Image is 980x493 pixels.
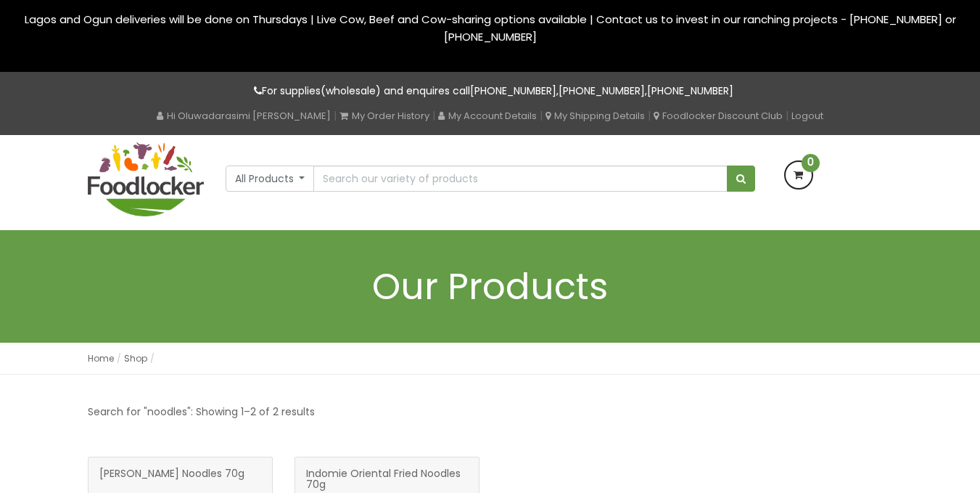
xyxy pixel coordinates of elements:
[313,166,727,192] input: Search our variety of products
[786,108,788,123] span: |
[88,83,893,99] p: For supplies(wholesale) and enquires call , ,
[654,109,783,123] a: Foodlocker Discount Club
[545,109,645,123] a: My Shipping Details
[88,266,893,306] h1: Our Products
[25,12,956,44] span: Lagos and Ogun deliveries will be done on Thursdays | Live Cow, Beef and Cow-sharing options avai...
[438,109,537,123] a: My Account Details
[648,108,651,123] span: |
[559,83,645,98] a: [PHONE_NUMBER]
[334,108,337,123] span: |
[88,404,315,420] p: Search for "noodles": Showing 1–2 of 2 results
[470,83,556,98] a: [PHONE_NUMBER]
[226,166,315,192] button: All Products
[88,142,204,216] img: FoodLocker
[124,352,147,364] a: Shop
[540,108,543,123] span: |
[157,109,331,123] a: Hi Oluwadarasimi [PERSON_NAME]
[88,352,114,364] a: Home
[802,154,820,172] span: 0
[791,109,823,123] a: Logout
[432,108,435,123] span: |
[890,402,980,471] iframe: chat widget
[339,109,429,123] a: My Order History
[647,83,733,98] a: [PHONE_NUMBER]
